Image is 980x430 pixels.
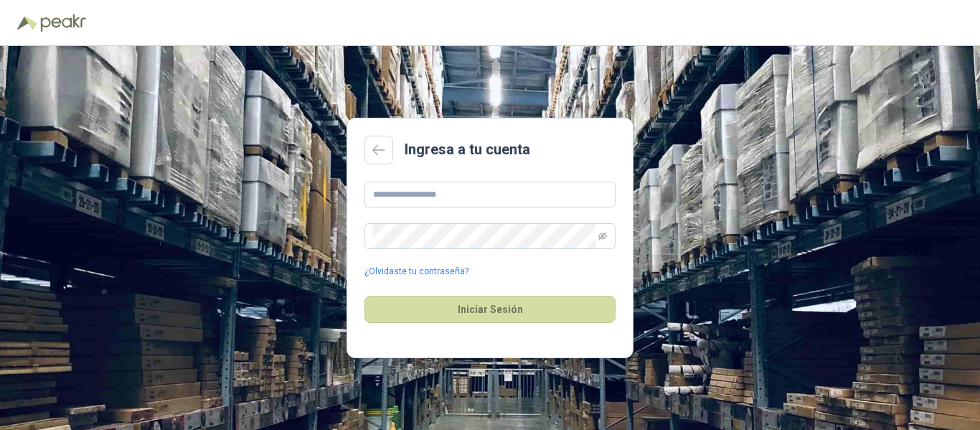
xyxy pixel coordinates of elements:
a: ¿Olvidaste tu contraseña? [364,265,468,279]
button: Iniciar Sesión [364,296,616,323]
h2: Ingresa a tu cuenta [405,139,530,161]
img: Logo [17,16,37,30]
span: eye-invisible [598,232,607,240]
img: Peakr [40,14,86,32]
